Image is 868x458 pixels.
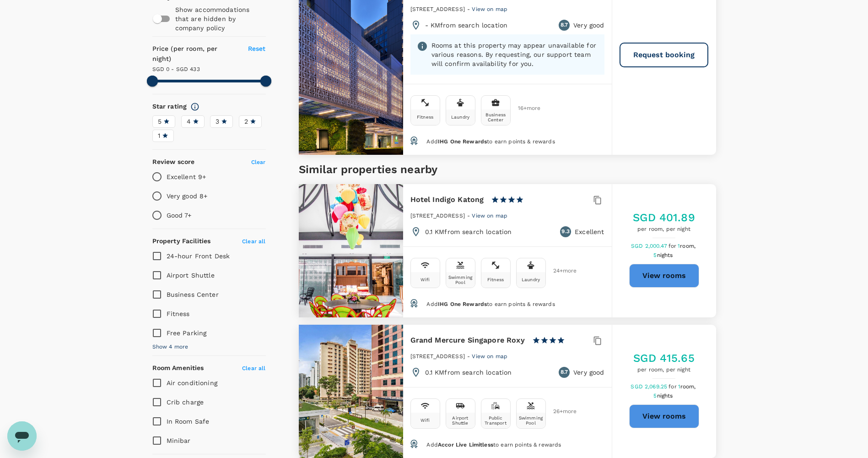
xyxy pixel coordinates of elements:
span: - [467,353,472,360]
h6: Star rating [152,102,187,112]
span: Show 4 more [152,343,189,352]
span: Add to earn points & rewards [426,138,555,145]
span: per room, per night [633,225,695,234]
span: Minibar [167,437,191,444]
p: Show accommodations that are hidden by company policy [175,5,265,33]
span: 24-hour Front Desk [167,252,230,260]
span: 1 [158,131,160,141]
div: Fitness [417,114,433,120]
span: nights [657,252,673,258]
span: for [669,243,678,249]
h6: Grand Mercure Singapore Roxy [410,334,525,347]
span: Airport Shuttle [167,272,215,279]
p: 0.1 KM from search location [425,368,512,377]
span: 5 [653,252,674,258]
span: Clear all [242,238,265,245]
span: room, [680,383,696,390]
span: Clear all [242,365,265,371]
span: Add to earn points & rewards [426,301,555,307]
p: Good 7+ [167,211,192,220]
div: Laundry [522,277,540,282]
button: Request booking [620,43,708,67]
span: [STREET_ADDRESS] [410,213,465,219]
span: for [669,383,678,390]
a: View on map [472,352,507,360]
span: 1 [678,243,697,249]
p: - KM from search location [425,21,508,30]
div: Fitness [487,277,504,282]
span: IHG One Rewards [438,138,487,145]
div: Public Transport [483,415,508,425]
span: 1 [678,383,697,390]
span: 2 [244,117,248,126]
span: Air conditioning [167,379,217,387]
a: View on map [472,5,507,12]
div: Swimming Pool [448,275,473,285]
iframe: Button to launch messaging window, conversation in progress [7,421,37,451]
span: per room, per night [633,365,695,375]
span: 3 [216,117,219,126]
button: View rooms [629,264,699,288]
span: 9.3 [561,227,569,236]
span: Business Center [167,291,219,298]
span: Reset [248,45,266,52]
span: Free Parking [167,329,207,337]
button: View rooms [629,404,699,428]
div: Wifi [421,418,430,423]
span: 16 + more [518,105,532,111]
h6: Hotel Indigo Katong [410,193,484,206]
svg: Star ratings are awarded to properties to represent the quality of services, facilities, and amen... [190,102,199,111]
div: Airport Shuttle [448,415,473,425]
span: nights [657,393,673,399]
h5: SGD 401.89 [633,210,695,225]
h6: Review score [152,157,195,167]
h6: Room Amenities [152,363,204,373]
p: 0.1 KM from search location [425,227,512,236]
span: 5 [158,117,162,126]
span: [STREET_ADDRESS] [410,353,465,360]
span: - [467,6,472,12]
a: View on map [472,212,507,219]
p: Excellent [575,227,604,236]
span: Clear [251,159,266,165]
span: 8.7 [561,21,568,30]
span: 4 [187,117,191,126]
span: View on map [472,353,507,360]
span: SGD 2,000.47 [631,243,669,249]
span: - [467,213,472,219]
span: 8.7 [561,368,568,377]
p: Very good [573,368,604,377]
span: room, [680,243,695,249]
div: Wifi [421,277,430,282]
span: SGD 0 - SGD 433 [152,66,200,72]
h6: Price (per room, per night) [152,44,237,64]
span: In Room Safe [167,418,210,425]
span: 5 [653,393,674,399]
span: Crib charge [167,398,204,406]
span: Add to earn points & rewards [426,442,561,448]
span: SGD 2,069.25 [631,383,669,390]
div: Laundry [451,114,469,120]
p: Very good 8+ [167,191,208,201]
h6: Property Facilities [152,236,211,246]
span: Fitness [167,310,190,317]
p: Very good [573,21,604,30]
p: Rooms at this property may appear unavailable for various reasons. By requesting, our support tea... [431,41,598,68]
div: Business Center [483,112,508,122]
span: 24 + more [553,268,567,274]
span: [STREET_ADDRESS] [410,6,465,12]
span: View on map [472,6,507,12]
p: Excellent 9+ [167,172,206,181]
span: View on map [472,213,507,219]
h5: Similar properties nearby [299,162,716,177]
h5: SGD 415.65 [633,351,695,365]
span: Accor Live Limitless [438,442,493,448]
span: IHG One Rewards [438,301,487,307]
span: 26 + more [553,409,567,414]
div: Swimming Pool [518,415,544,425]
